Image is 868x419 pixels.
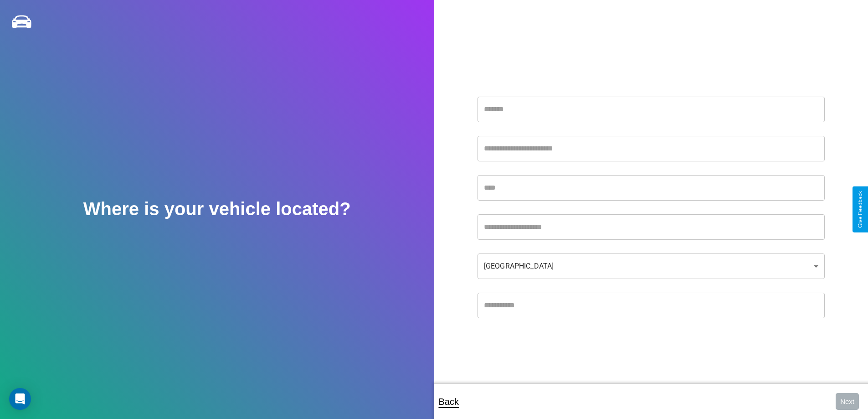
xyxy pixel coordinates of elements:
[439,393,459,410] p: Back
[83,199,351,219] h2: Where is your vehicle located?
[857,191,863,228] div: Give Feedback
[9,388,31,410] div: Open Intercom Messenger
[836,393,859,410] button: Next
[478,253,825,279] div: [GEOGRAPHIC_DATA]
